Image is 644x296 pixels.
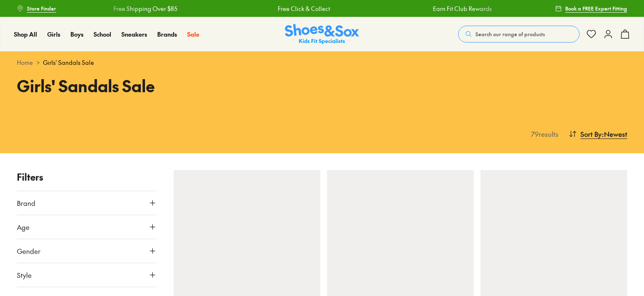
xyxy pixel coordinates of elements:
button: Brand [17,191,157,215]
span: School [94,30,111,38]
button: Gender [17,239,157,263]
h1: Girls' Sandals Sale [17,74,312,98]
span: Brand [17,198,35,208]
a: Book a FREE Expert Fitting [555,1,627,16]
a: Sale [187,30,199,39]
p: Filters [17,170,157,184]
a: School [94,30,111,39]
a: Free Click & Collect [276,4,329,13]
a: Store Finder [17,1,56,16]
span: Search our range of products [475,30,545,38]
a: Earn Fit Club Rewards [432,4,491,13]
a: Girls [47,30,60,39]
button: Search our range of products [458,26,580,43]
div: > [17,58,627,67]
span: Gender [17,246,40,256]
span: : Newest [602,129,627,139]
span: Girls' Sandals Sale [43,58,94,67]
a: Sneakers [121,30,147,39]
a: Shoes & Sox [285,24,359,45]
a: Brands [157,30,177,39]
a: Boys [70,30,83,39]
span: Sort By [580,129,602,139]
span: Girls [47,30,60,38]
span: Age [17,222,30,232]
a: Free Shipping Over $85 [112,4,176,13]
img: SNS_Logo_Responsive.svg [285,24,359,45]
span: Brands [157,30,177,38]
p: 79 results [528,129,558,139]
span: Book a FREE Expert Fitting [565,5,627,12]
a: Shop All [14,30,37,39]
span: Style [17,270,32,280]
span: Sale [187,30,199,38]
button: Style [17,263,157,287]
button: Sort By:Newest [569,125,627,143]
span: Store Finder [27,5,56,12]
span: Sneakers [121,30,147,38]
span: Shop All [14,30,37,38]
button: Age [17,215,157,239]
span: Boys [70,30,83,38]
a: Home [17,58,33,67]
